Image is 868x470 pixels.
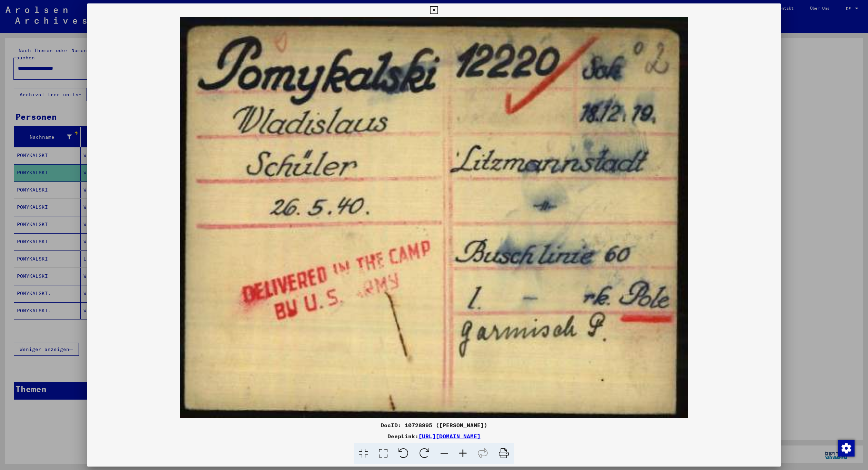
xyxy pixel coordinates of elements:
[838,440,855,457] img: Zustimmung ändern
[838,440,854,456] div: Zustimmung ändern
[87,17,781,418] img: 001.jpg
[418,433,481,440] a: [URL][DOMAIN_NAME]
[87,421,781,429] div: DocID: 10728995 ([PERSON_NAME])
[87,432,781,440] div: DeepLink:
